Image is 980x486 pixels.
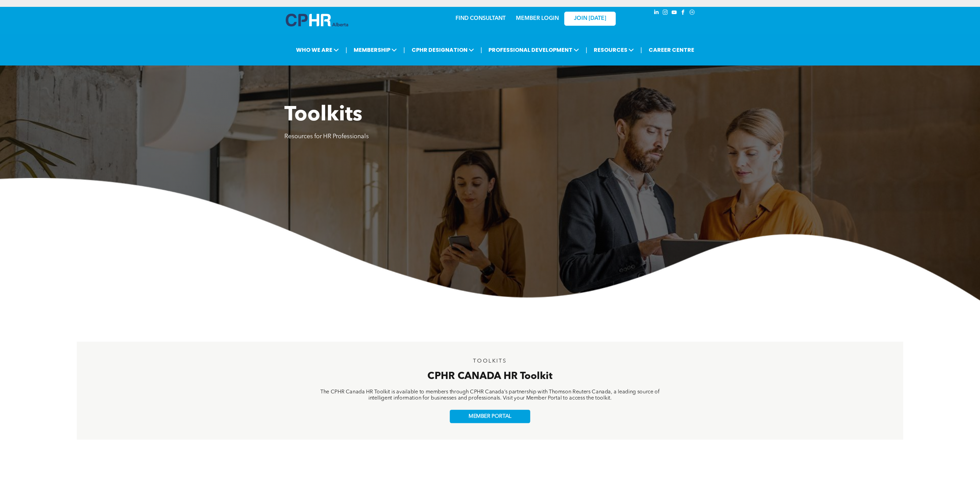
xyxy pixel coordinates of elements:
li: | [481,43,482,57]
li: | [345,43,347,57]
span: WHO WE ARE [294,44,341,56]
span: RESOURCES [592,44,636,56]
a: MEMBER LOGIN [516,16,559,21]
a: linkedin [653,9,660,18]
a: JOIN [DATE] [564,12,616,26]
span: TOOLKITS [473,359,507,364]
span: CPHR CANADA HR Toolkit [427,372,552,382]
a: FIND CONSULTANT [456,16,506,21]
a: facebook [680,9,687,18]
span: MEMBERSHIP [352,44,399,56]
li: | [403,43,405,57]
span: Resources for HR Professionals [284,133,369,140]
span: CPHR DESIGNATION [410,44,476,56]
li: | [586,43,587,57]
span: Toolkits [284,105,362,126]
img: A blue and white logo for cp alberta [286,14,348,26]
span: JOIN [DATE] [574,15,606,22]
a: CAREER CENTRE [647,44,696,56]
a: MEMBER PORTAL [450,410,530,423]
a: instagram [662,9,669,18]
span: The CPHR Canada HR Toolkit is available to members through CPHR Canada’s partnership with Thomson... [320,390,660,401]
span: PROFESSIONAL DEVELOPMENT [486,44,581,56]
a: Social network [688,9,696,18]
li: | [640,43,642,57]
span: MEMBER PORTAL [469,413,511,419]
a: youtube [671,9,678,18]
